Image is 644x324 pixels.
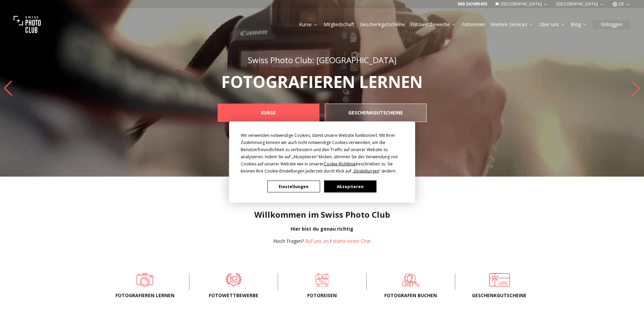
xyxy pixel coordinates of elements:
[241,132,404,175] div: Wir verwenden notwendige Cookies, damit unsere Website funktioniert. Mit Ihrer Zustimmung können ...
[268,181,320,193] button: Einstellungen
[229,122,415,203] div: Cookie Consent Prompt
[354,168,379,174] span: Einstellungen
[324,161,356,167] span: Cookie-Richtlinie
[324,181,376,193] button: Akzeptieren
